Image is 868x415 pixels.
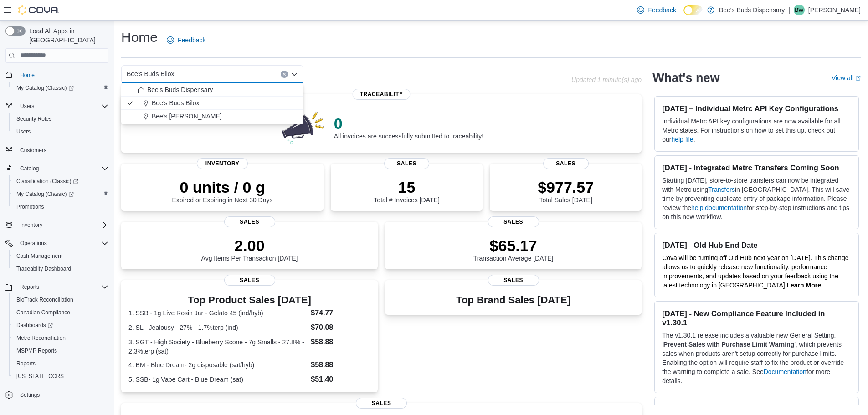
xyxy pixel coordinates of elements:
[13,294,77,305] a: BioTrack Reconciliation
[9,344,112,357] button: MSPMP Reports
[13,320,56,331] a: Dashboards
[16,101,38,112] button: Users
[374,178,439,204] div: Total # Invoices [DATE]
[13,345,108,356] span: MSPMP Reports
[9,200,112,213] button: Promotions
[128,360,307,369] dt: 4. BM - Blue Dream- 2g disposable (sat/hyb)
[13,371,108,382] span: Washington CCRS
[538,178,594,204] div: Total Sales [DATE]
[172,178,273,196] p: 0 units / 0 g
[128,323,307,332] dt: 2. SL - Jealousy - 27% - 1.7%terp (ind)
[9,82,112,94] a: My Catalog (Classic)
[9,113,112,125] button: Security Roles
[16,238,51,249] button: Operations
[662,104,851,113] h3: [DATE] – Individual Metrc API Key Configurations
[9,125,112,138] button: Users
[648,5,676,15] span: Feedback
[128,295,370,306] h3: Top Product Sales [DATE]
[224,275,275,286] span: Sales
[473,236,554,255] p: $65.17
[16,115,51,123] span: Security Roles
[662,309,851,327] h3: [DATE] - New Compliance Feature Included in v1.30.1
[374,178,439,196] p: 15
[13,82,77,93] a: My Catalog (Classic)
[172,178,273,204] div: Expired or Expiring in Next 30 Days
[9,332,112,344] button: Metrc Reconciliation
[20,72,35,79] span: Home
[16,178,78,185] span: Classification (Classic)
[2,237,112,250] button: Operations
[16,69,108,81] span: Home
[9,250,112,262] button: Cash Management
[13,320,108,331] span: Dashboards
[334,114,483,133] p: 0
[633,1,679,19] a: Feedback
[178,36,205,45] span: Feedback
[13,263,75,274] a: Traceabilty Dashboard
[571,76,642,83] p: Updated 1 minute(s) ago
[127,68,176,79] span: Bee's Buds Biloxi
[128,375,307,384] dt: 5. SSB- 1g Vape Cart - Blue Dream (sat)
[13,82,108,93] span: My Catalog (Classic)
[16,163,42,174] button: Catalog
[13,126,108,137] span: Users
[353,89,411,100] span: Traceability
[671,136,693,143] a: help file
[13,263,108,274] span: Traceabilty Dashboard
[13,345,61,356] a: MSPMP Reports
[121,97,303,110] button: Bee's Buds Biloxi
[16,373,64,380] span: [US_STATE] CCRS
[311,374,370,385] dd: $51.40
[662,241,851,250] h3: [DATE] - Old Hub End Date
[20,102,34,110] span: Users
[795,5,803,15] span: BW
[197,158,248,169] span: Inventory
[9,262,112,275] button: Traceabilty Dashboard
[16,163,108,174] span: Catalog
[9,293,112,306] button: BioTrack Reconciliation
[121,110,303,123] button: Bee's [PERSON_NAME]
[16,360,36,367] span: Reports
[311,359,370,370] dd: $58.88
[9,370,112,383] button: [US_STATE] CCRS
[2,219,112,231] button: Inventory
[13,201,108,212] span: Promotions
[13,189,108,200] span: My Catalog (Classic)
[16,322,53,329] span: Dashboards
[13,333,108,343] span: Metrc Reconciliation
[16,296,73,303] span: BioTrack Reconciliation
[13,358,39,369] a: Reports
[787,282,821,289] a: Learn More
[2,100,112,113] button: Users
[16,128,31,135] span: Users
[311,307,370,318] dd: $74.77
[20,221,42,229] span: Inventory
[121,28,158,46] h1: Home
[662,163,851,172] h3: [DATE] - Integrated Metrc Transfers Coming Soon
[16,84,74,92] span: My Catalog (Classic)
[163,31,209,49] a: Feedback
[16,282,108,292] span: Reports
[16,389,43,400] a: Settings
[9,306,112,319] button: Canadian Compliance
[2,143,112,157] button: Customers
[224,216,275,227] span: Sales
[16,220,46,231] button: Inventory
[128,338,307,356] dt: 3. SGT - High Society - Blueberry Scone - 7g Smalls - 27.8% - 2.3%terp (sat)
[764,368,806,375] a: Documentation
[13,113,55,124] a: Security Roles
[291,71,298,78] button: Close list of options
[20,240,47,247] span: Operations
[152,112,222,121] span: Bee's [PERSON_NAME]
[201,236,298,255] p: 2.00
[683,5,703,15] input: Dark Mode
[384,158,430,169] span: Sales
[121,83,303,97] button: Bee's Buds Dispensary
[9,319,112,332] a: Dashboards
[855,76,861,81] svg: External link
[16,203,44,210] span: Promotions
[16,190,74,198] span: My Catalog (Classic)
[2,162,112,175] button: Catalog
[13,307,108,318] span: Canadian Compliance
[16,252,62,260] span: Cash Management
